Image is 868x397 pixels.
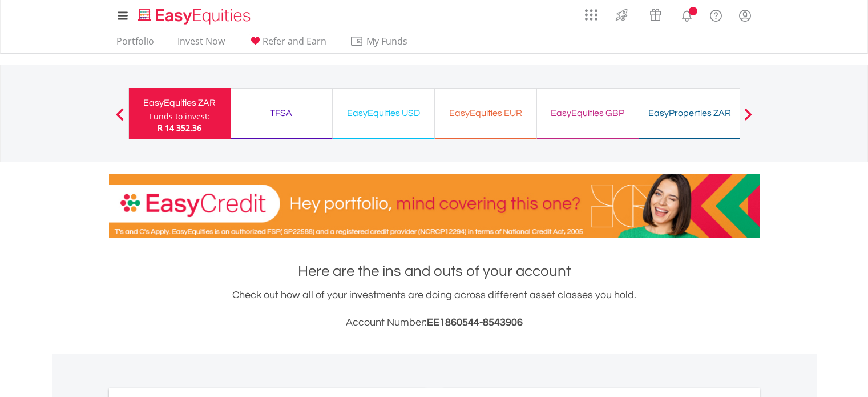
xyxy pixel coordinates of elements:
a: Home page [134,3,255,26]
a: Invest Now [173,35,229,53]
span: Refer and Earn [263,35,326,47]
img: grid-menu-icon.svg [585,9,597,21]
span: My Funds [350,34,425,49]
a: My Profile [730,3,760,28]
div: EasyEquities ZAR [136,95,224,111]
span: EE1860544-8543906 [427,317,523,328]
a: FAQ's and Support [701,3,730,26]
div: EasyProperties ZAR [646,105,734,121]
div: TFSA [237,105,325,121]
h3: Account Number: [109,315,760,331]
img: thrive-v2.svg [612,6,631,24]
a: Notifications [672,3,701,26]
button: Previous [108,114,131,125]
div: EasyEquities EUR [442,105,530,121]
div: Check out how all of your investments are doing across different asset classes you hold. [109,287,760,331]
a: Vouchers [639,3,672,24]
span: R 14 352.36 [158,122,201,133]
button: Next [737,114,760,125]
a: Portfolio [112,35,159,53]
img: EasyCredit Promotion Banner [109,174,760,238]
h1: Here are the ins and outs of your account [109,261,760,282]
div: EasyEquities GBP [544,105,632,121]
a: AppsGrid [578,3,605,21]
img: EasyEquities_Logo.png [136,7,255,26]
div: EasyEquities USD [340,105,427,121]
div: Funds to invest: [150,111,210,122]
a: Refer and Earn [244,35,331,53]
img: vouchers-v2.svg [646,6,665,24]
